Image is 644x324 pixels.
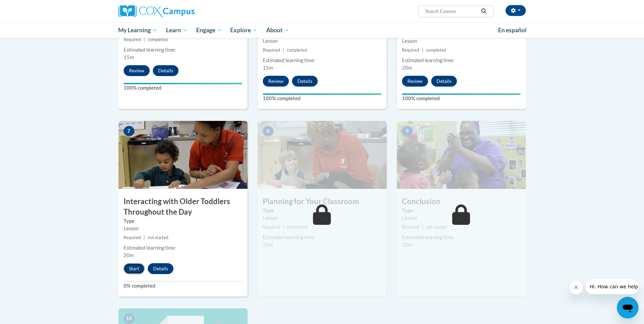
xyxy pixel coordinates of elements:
[263,126,274,136] span: 8
[124,65,150,76] button: Review
[431,76,457,87] button: Details
[402,48,419,53] span: Required
[263,207,382,214] label: Type
[124,46,242,54] div: Estimated learning time:
[287,48,307,53] span: completed
[226,22,262,38] a: Explore
[124,282,242,290] label: 0% completed
[263,242,273,248] span: 20m
[148,37,168,42] span: completed
[263,93,382,95] div: Your progress
[422,48,423,53] span: |
[263,214,382,222] div: Lesson
[263,76,289,87] button: Review
[262,22,294,38] a: About
[397,196,526,207] h3: Conclusion
[124,225,242,232] div: Lesson
[263,57,382,64] div: Estimated learning time:
[283,224,284,230] span: |
[114,22,162,38] a: My Learning
[402,224,419,230] span: Required
[108,22,536,38] div: Main menu
[287,224,308,230] span: not started
[144,37,145,42] span: |
[192,22,226,38] a: Engage
[124,83,242,84] div: Your progress
[263,65,273,71] span: 15m
[263,48,280,53] span: Required
[402,37,521,45] div: Lesson
[148,235,168,240] span: not started
[569,281,583,294] iframe: Close message
[4,5,55,10] span: Hi. How can we help?
[258,196,387,207] h3: Planning for Your Classroom
[124,126,134,136] span: 7
[144,235,145,240] span: |
[230,26,257,34] span: Explore
[118,5,195,17] img: Cox Campus
[402,65,412,71] span: 20m
[124,313,134,324] span: 10
[426,48,446,53] span: completed
[124,84,242,92] label: 100% completed
[263,234,382,241] div: Estimated learning time:
[424,7,479,15] input: Search Courses
[402,93,521,95] div: Your progress
[263,37,382,45] div: Lesson
[494,23,531,37] a: En español
[283,48,284,53] span: |
[402,207,521,214] label: Type
[498,26,527,34] span: En español
[118,196,247,217] h3: Interacting with Older Toddlers Throughout the Day
[402,234,521,241] div: Estimated learning time:
[124,54,134,60] span: 15m
[422,224,423,230] span: |
[148,263,173,274] button: Details
[479,7,489,15] button: Search
[426,224,447,230] span: not started
[402,57,521,64] div: Estimated learning time:
[118,121,247,189] img: Course Image
[162,22,192,38] a: Learn
[263,224,280,230] span: Required
[118,26,157,34] span: My Learning
[196,26,222,34] span: Engage
[124,244,242,252] div: Estimated learning time:
[258,121,387,189] img: Course Image
[124,252,134,258] span: 20m
[266,26,289,34] span: About
[617,297,639,319] iframe: Button to launch messaging window
[263,95,382,102] label: 100% completed
[118,5,247,17] a: Cox Campus
[586,279,639,294] iframe: Message from company
[124,235,141,240] span: Required
[153,65,179,76] button: Details
[402,95,521,102] label: 100% completed
[124,263,145,274] button: Start
[292,76,318,87] button: Details
[402,126,413,136] span: 9
[402,214,521,222] div: Lesson
[505,5,526,16] button: Account Settings
[397,121,526,189] img: Course Image
[402,242,412,248] span: 10m
[124,217,242,225] label: Type
[402,76,428,87] button: Review
[166,26,187,34] span: Learn
[124,37,141,42] span: Required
